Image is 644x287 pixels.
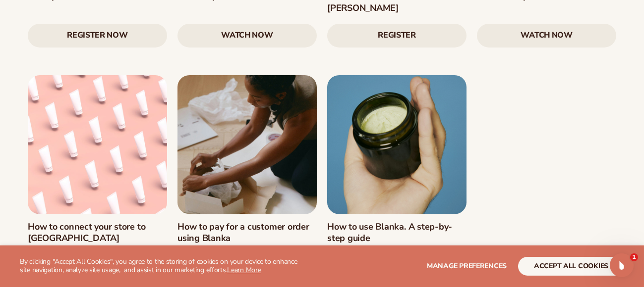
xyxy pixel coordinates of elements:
a: watch now [477,24,616,48]
h3: How to connect your store to [GEOGRAPHIC_DATA] [28,221,167,244]
button: accept all cookies [518,257,624,276]
h3: How to use Blanka. A step-by-step guide [327,221,467,244]
a: watch now [177,24,317,48]
a: Learn More [227,265,261,275]
button: Manage preferences [427,257,507,276]
iframe: Intercom live chat [610,253,634,277]
p: By clicking "Accept All Cookies", you agree to the storing of cookies on your device to enhance s... [20,258,306,275]
span: 1 [630,253,638,261]
a: Register [327,24,467,48]
a: Register Now [28,24,167,48]
h3: How to pay for a customer order using Blanka [177,221,317,244]
span: Manage preferences [427,261,507,271]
